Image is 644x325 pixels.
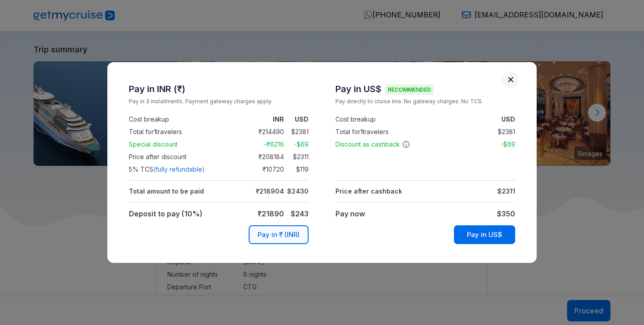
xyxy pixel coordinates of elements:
button: Close [508,76,514,83]
td: Total for 1 travelers [335,126,453,138]
td: Price after discount [129,151,246,163]
strong: ₹ 21890 [258,209,284,218]
td: $ 119 [284,164,309,175]
h3: Pay in US$ [335,84,515,94]
strong: USD [295,115,309,123]
strong: $ 243 [291,209,309,218]
small: Pay in 3 installments. Payment gateway charges apply. [129,97,309,106]
strong: ₹ 218904 [256,187,284,195]
strong: $ 2430 [287,187,309,195]
strong: Deposit to pay (10%) [129,209,203,218]
td: ₹ 208184 [246,152,284,162]
td: Cost breakup [129,113,246,126]
td: 5 % TCS [129,163,246,176]
td: Special discount [129,138,246,151]
span: Recommended [385,84,434,95]
td: $ 2381 [284,127,309,137]
td: Cost breakup [335,113,453,126]
small: Pay directly to cruise line. No gateway charges. No TCS. [335,97,515,106]
span: Discount as cashback [335,140,410,149]
strong: Price after cashback [335,187,402,195]
td: -$ 69 [284,139,309,150]
strong: INR [273,115,284,123]
strong: Pay now [335,209,365,218]
strong: USD [501,115,515,123]
td: -₹ 6216 [246,139,284,150]
td: $ 2311 [284,152,309,162]
td: ₹ 10720 [246,164,284,175]
span: (fully refundable) [153,165,205,174]
td: ₹ 214490 [246,127,284,137]
strong: Total amount to be paid [129,187,204,195]
button: Pay in ₹ (INR) [249,225,309,244]
strong: $ 350 [497,209,515,218]
td: Total for 1 travelers [129,126,246,138]
td: -$ 69 [491,139,515,150]
h3: Pay in INR (₹) [129,84,309,94]
td: $ 2381 [491,127,515,137]
strong: $ 2311 [497,187,515,195]
button: Pay in US$ [454,225,515,244]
